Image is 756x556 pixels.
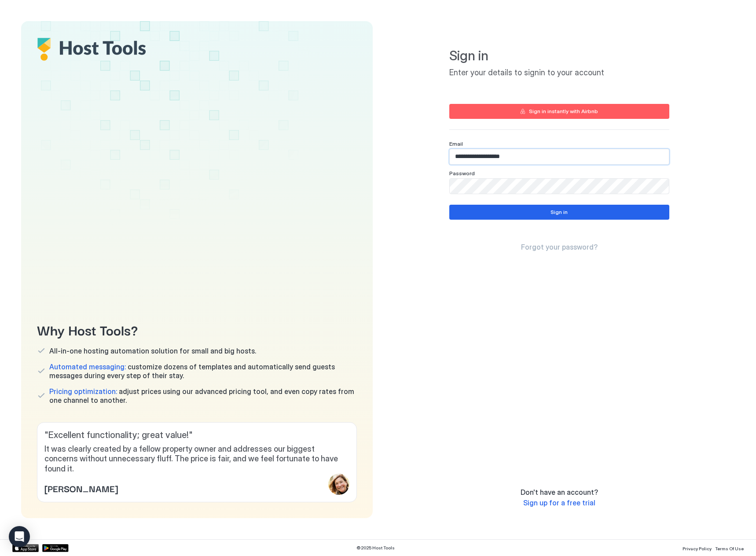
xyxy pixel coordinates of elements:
[449,170,475,177] span: Password
[521,488,598,497] span: Don't have an account?
[450,179,669,194] input: Input Field
[529,107,598,115] div: Sign in instantly with Airbnb
[521,243,598,251] span: Forgot your password?
[523,498,595,508] a: Sign up for a free trial
[9,526,30,547] div: Open Intercom Messenger
[715,543,744,552] a: Terms Of Use
[550,208,568,216] div: Sign in
[521,243,598,252] a: Forgot your password?
[449,48,669,64] span: Sign in
[523,498,595,507] span: Sign up for a free trial
[44,430,349,441] span: " Excellent functionality; great value! "
[356,545,395,551] span: © 2025 Host Tools
[49,387,117,396] span: Pricing optimization:
[683,543,712,552] a: Privacy Policy
[44,444,349,474] span: It was clearly created by a fellow property owner and addresses our biggest concerns without unne...
[49,387,357,405] span: adjust prices using our advanced pricing tool, and even copy rates from one channel to another.
[44,482,118,495] span: [PERSON_NAME]
[37,320,357,339] span: Why Host Tools?
[449,104,669,119] button: Sign in instantly with Airbnb
[49,362,357,380] span: customize dozens of templates and automatically send guests messages during every step of their s...
[683,546,712,551] span: Privacy Policy
[12,544,39,552] a: App Store
[449,140,463,147] span: Email
[42,544,69,552] a: Google Play Store
[449,68,669,78] span: Enter your details to signin to your account
[449,205,669,220] button: Sign in
[49,346,256,355] span: All-in-one hosting automation solution for small and big hosts.
[450,149,669,164] input: Input Field
[715,546,744,551] span: Terms Of Use
[49,362,126,371] span: Automated messaging:
[328,474,349,495] div: profile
